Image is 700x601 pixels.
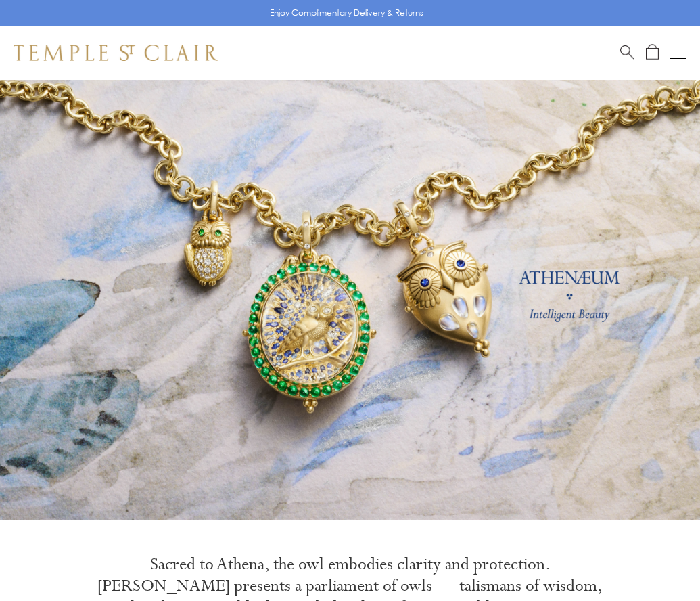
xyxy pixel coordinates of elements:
img: Temple St. Clair [14,45,218,61]
a: Open Shopping Bag [646,44,659,61]
p: Enjoy Complimentary Delivery & Returns [270,6,423,20]
a: Search [620,44,634,61]
button: Open navigation [670,45,686,61]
